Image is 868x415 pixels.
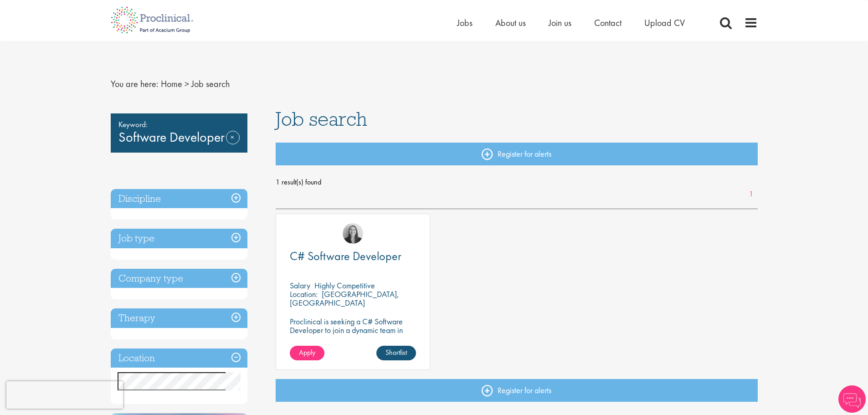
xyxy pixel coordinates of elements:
p: [GEOGRAPHIC_DATA], [GEOGRAPHIC_DATA] [290,289,399,308]
p: Proclinical is seeking a C# Software Developer to join a dynamic team in [GEOGRAPHIC_DATA], [GEOG... [290,317,416,352]
span: > [185,78,189,90]
span: Keyword: [118,118,240,131]
h3: Job type [111,229,247,248]
span: Location: [290,289,318,299]
a: Register for alerts [276,143,758,165]
span: You are here: [111,78,159,90]
a: 1 [745,189,758,200]
a: breadcrumb link [161,78,182,90]
div: Software Developer [111,113,247,153]
a: Upload CV [644,17,685,29]
h3: Discipline [111,189,247,209]
span: Job search [191,78,230,90]
h3: Company type [111,269,247,288]
a: Register for alerts [276,379,758,402]
img: Chatbot [838,385,866,413]
span: Apply [299,348,315,357]
img: Mia Kellerman [343,223,363,244]
span: Job search [276,107,367,131]
a: Remove [226,131,240,157]
span: 1 result(s) found [276,175,758,189]
h3: Therapy [111,308,247,328]
a: Join us [549,17,571,29]
a: Contact [594,17,621,29]
a: Apply [290,346,324,360]
a: Jobs [457,17,473,29]
span: C# Software Developer [290,248,401,264]
a: About us [495,17,526,29]
a: C# Software Developer [290,251,416,262]
span: Salary [290,280,310,291]
iframe: reCAPTCHA [6,381,123,409]
a: Shortlist [376,346,416,360]
h3: Location [111,348,247,368]
p: Highly Competitive [314,280,375,291]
